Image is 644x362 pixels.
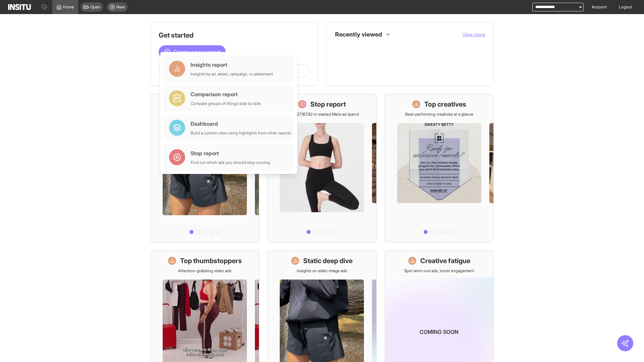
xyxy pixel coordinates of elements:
p: Attention-grabbing video ads [178,268,231,274]
div: Stop report [191,149,270,157]
span: Create a new report [173,48,220,56]
a: Top creativesBest-performing creatives at a glance [385,94,494,242]
div: Build a custom view using highlights from other reports [191,130,291,136]
h1: Static deep dive [303,256,353,265]
a: Stop reportSave £27,167.82 in wasted Meta ad spend [267,94,376,242]
p: Save £27,167.82 in wasted Meta ad spend [285,112,359,117]
img: Logo [8,4,31,10]
button: Create a new report [159,45,226,59]
span: New [116,4,125,10]
div: Insights by ad, adset, campaign, or placement [191,71,273,77]
h1: Get started [159,31,310,40]
span: Open [90,4,100,10]
div: Dashboard [191,120,291,128]
div: Compare groups of things side by side [191,101,261,106]
span: Home [63,4,74,10]
div: Comparison report [191,90,261,98]
button: View more [463,31,485,38]
h1: Top creatives [424,100,466,109]
div: Find out which ads you should stop running [191,160,270,165]
a: What's live nowSee all active ads instantly [150,94,259,242]
span: View more [463,32,485,37]
div: Insights report [191,61,273,69]
p: Best-performing creatives at a glance [405,112,473,117]
h1: Stop report [310,100,346,109]
h1: Top thumbstoppers [180,256,242,265]
p: Insights on static image ads [297,268,347,274]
